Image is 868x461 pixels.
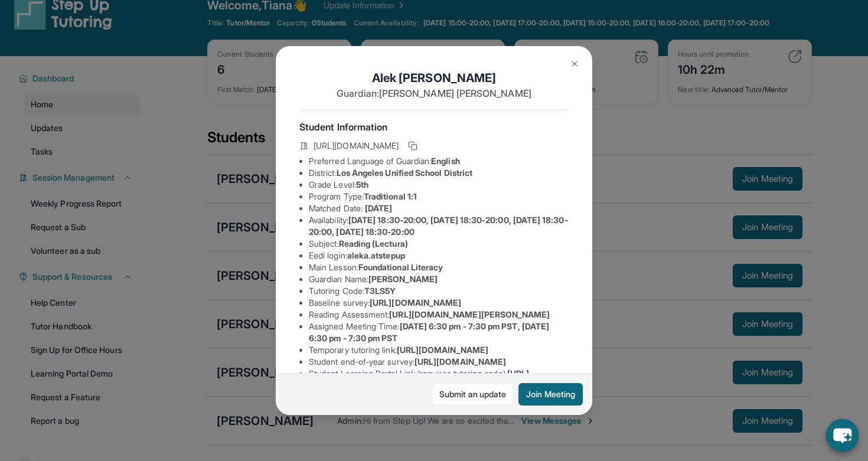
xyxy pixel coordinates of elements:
h1: Alek [PERSON_NAME] [299,70,569,86]
span: [DATE] 18:30-20:00, [DATE] 18:30-20:00, [DATE] 18:30-20:00, [DATE] 18:30-20:00 [309,215,568,237]
li: Reading Assessment : [309,309,569,321]
li: Availability: [309,214,569,238]
li: Program Type: [309,191,569,202]
button: Copy link [406,139,420,153]
span: [PERSON_NAME] [368,274,438,284]
span: [URL][DOMAIN_NAME] [397,345,488,355]
li: Guardian Name : [309,273,569,285]
span: [URL][DOMAIN_NAME][PERSON_NAME] [389,309,550,319]
button: Join Meeting [518,383,583,406]
li: Temporary tutoring link : [309,344,569,356]
li: Eedi login : [309,250,569,261]
span: aleka.atstepup [347,250,405,260]
span: [URL][DOMAIN_NAME] [314,140,399,152]
span: Reading (Lectura) [339,238,408,249]
span: [DATE] [365,203,392,213]
li: Preferred Language of Guardian: [309,155,569,167]
li: Subject : [309,238,569,250]
a: Submit an update [432,383,514,406]
span: Los Angeles Unified School District [337,168,472,178]
li: Main Lesson : [309,261,569,273]
span: [URL][DOMAIN_NAME] [370,297,461,308]
li: Student Learning Portal Link (requires tutoring code) : [309,368,569,391]
li: Assigned Meeting Time : [309,321,569,344]
li: Grade Level: [309,179,569,191]
p: Guardian: [PERSON_NAME] [PERSON_NAME] [299,86,569,100]
li: Tutoring Code : [309,285,569,297]
span: Traditional 1:1 [364,191,417,201]
img: Close Icon [570,59,579,68]
span: 5th [356,179,368,189]
li: Matched Date: [309,202,569,214]
li: Baseline survey : [309,297,569,309]
li: Student end-of-year survey : [309,356,569,368]
span: English [431,156,460,166]
button: chat-button [826,419,859,452]
span: [DATE] 6:30 pm - 7:30 pm PST, [DATE] 6:30 pm - 7:30 pm PST [309,321,549,343]
h4: Student Information [299,120,569,134]
span: T3LS5Y [364,286,396,296]
span: Foundational Literacy [358,262,443,272]
span: [URL][DOMAIN_NAME] [415,357,506,367]
li: District: [309,167,569,179]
